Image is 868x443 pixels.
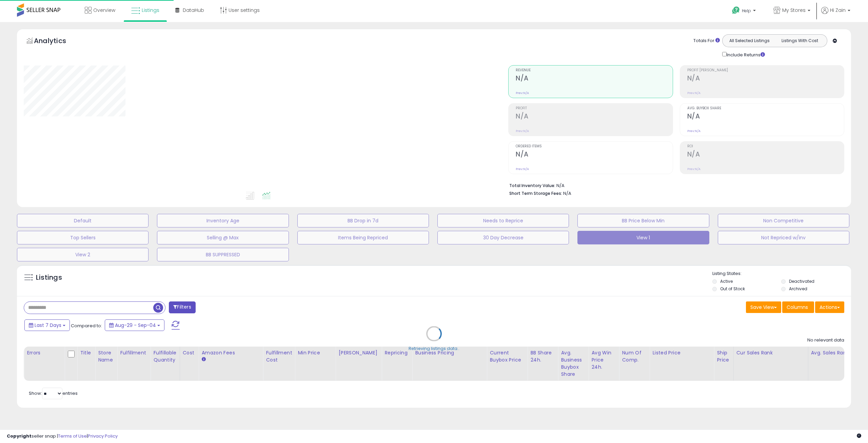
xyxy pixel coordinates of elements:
span: DataHub [183,7,204,14]
span: Help [742,8,751,14]
button: BB SUPPRESSED [157,248,289,261]
span: Overview [93,7,115,14]
a: Privacy Policy [88,433,118,439]
button: View 2 [17,248,149,261]
span: Hi Zain [830,7,846,14]
span: Ordered Items [516,145,672,148]
i: Get Help [732,6,740,15]
h2: N/A [687,150,844,160]
a: Terms of Use [58,433,87,439]
span: Revenue [516,69,672,72]
button: BB Drop in 7d [297,214,429,227]
span: N/A [563,190,571,197]
button: Inventory Age [157,214,289,227]
small: Prev: N/A [687,129,701,133]
button: Not Repriced w/inv [718,231,849,244]
h2: N/A [687,112,844,122]
a: Help [727,1,763,22]
small: Prev: N/A [687,167,701,171]
small: Prev: N/A [516,129,529,133]
button: Default [17,214,149,227]
span: Listings [142,7,159,14]
small: Prev: N/A [687,91,701,95]
div: Retrieving listings data.. [409,346,459,352]
span: Profit [PERSON_NAME] [687,69,844,72]
button: All Selected Listings [724,36,775,45]
button: Needs to Reprice [437,214,569,227]
div: Totals For [693,38,720,44]
h2: N/A [516,74,672,84]
li: N/A [509,181,839,189]
a: Hi Zain [821,7,850,22]
h5: Analytics [34,36,79,47]
strong: Copyright [7,433,32,439]
b: Total Inventory Value: [509,183,555,188]
h2: N/A [687,74,844,84]
span: My Stores [782,7,806,14]
small: Prev: N/A [516,167,529,171]
b: Short Term Storage Fees: [509,190,562,196]
button: Non Competitive [718,214,849,227]
small: Prev: N/A [516,91,529,95]
button: View 1 [577,231,709,244]
span: ROI [687,145,844,148]
div: Include Returns [717,51,773,58]
h2: N/A [516,112,672,122]
h2: N/A [516,150,672,160]
button: Listings With Cost [774,36,825,45]
button: Top Sellers [17,231,149,244]
button: Items Being Repriced [297,231,429,244]
span: Profit [516,107,672,110]
button: BB Price Below Min [577,214,709,227]
button: 30 Day Decrease [437,231,569,244]
button: Selling @ Max [157,231,289,244]
span: Avg. Buybox Share [687,107,844,110]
